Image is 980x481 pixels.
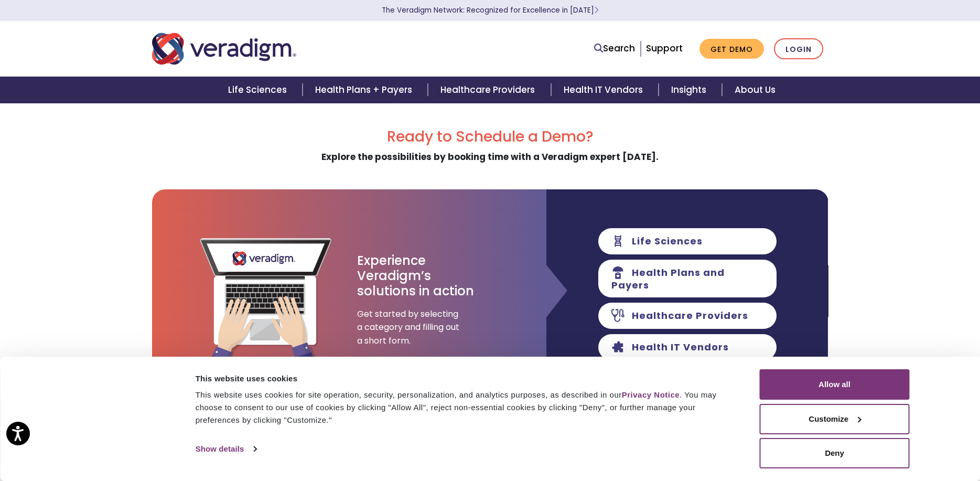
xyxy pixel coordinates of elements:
[594,5,599,15] span: Learn More
[196,389,736,426] div: This website uses cookies for site operation, security, personalization, and analytics purposes, ...
[303,77,428,103] a: Health Plans + Payers
[551,77,659,103] a: Health IT Vendors
[774,38,823,60] a: Login
[216,77,303,103] a: Life Sciences
[760,438,910,468] button: Deny
[152,128,828,146] h2: Ready to Schedule a Demo?
[646,42,683,55] a: Support
[196,441,256,457] a: Show details
[722,77,788,103] a: About Us
[357,307,462,348] span: Get started by selecting a category and filling out a short form.
[152,31,296,66] img: Veradigm logo
[699,39,764,59] a: Get Demo
[357,253,475,298] h3: Experience Veradigm’s solutions in action
[622,390,680,399] a: Privacy Notice
[428,77,551,103] a: Healthcare Providers
[321,151,659,163] strong: Explore the possibilities by booking time with a Veradigm expert [DATE].
[382,5,599,15] a: The Veradigm Network: Recognized for Excellence in [DATE]Learn More
[594,41,635,56] a: Search
[659,77,722,103] a: Insights
[760,404,910,434] button: Customize
[196,372,736,385] div: This website uses cookies
[760,369,910,400] button: Allow all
